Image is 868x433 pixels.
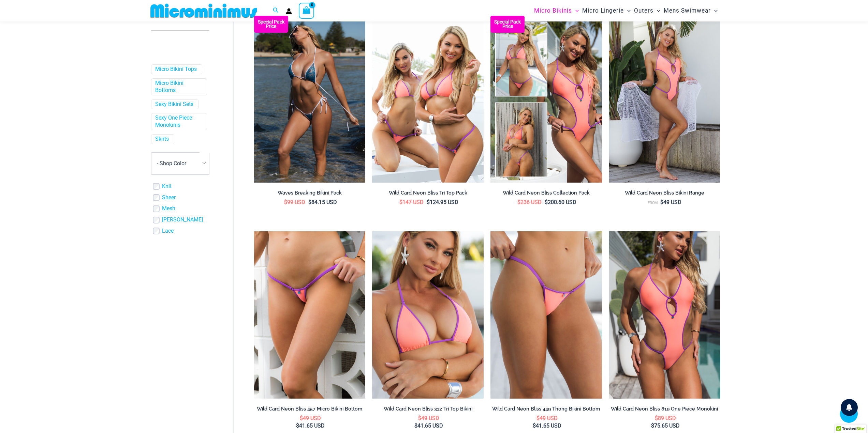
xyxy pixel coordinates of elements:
img: Waves Breaking Ocean 312 Top 456 Bottom 08 [254,16,366,183]
a: Account icon link [286,8,292,14]
img: Wild Card Neon Bliss 312 Top 03 [372,231,484,398]
bdi: 49 USD [536,415,558,421]
span: $ [414,422,417,429]
a: Wild Card Neon Bliss 312 Top 03Wild Card Neon Bliss 312 Top 457 Micro 02Wild Card Neon Bliss 312 ... [372,231,484,398]
bdi: 84.15 USD [308,199,337,205]
a: Wild Card Neon Bliss 819 One Piece Monokini [609,406,720,415]
a: Wild Card Neon Bliss Bikini Range [609,190,720,199]
bdi: 41.65 USD [414,422,443,429]
h2: Wild Card Neon Bliss Collection Pack [490,190,602,196]
bdi: 99 USD [284,199,305,205]
a: Sexy One Piece Monokinis [155,114,202,129]
span: From: [648,201,659,205]
img: Wild Card Neon Bliss 819 One Piece 04 [609,231,720,398]
a: Wild Card Neon Bliss 449 Thong Bikini Bottom [490,406,602,415]
span: $ [660,199,663,205]
bdi: 124.95 USD [427,199,458,205]
a: Lace [162,228,174,235]
a: Wild Card Neon Bliss 312 Top 457 Micro 04Wild Card Neon Bliss 312 Top 457 Micro 05Wild Card Neon ... [254,231,366,398]
a: Waves Breaking Ocean 312 Top 456 Bottom 08 Waves Breaking Ocean 312 Top 456 Bottom 04Waves Breaki... [254,16,366,183]
h2: Wild Card Neon Bliss 457 Micro Bikini Bottom [254,406,366,412]
span: $ [399,199,402,205]
a: Wild Card Neon Bliss 312 Tri Top Bikini [372,406,484,415]
bdi: 236 USD [517,199,542,205]
bdi: 89 USD [655,415,676,421]
span: Micro Bikinis [534,2,572,19]
nav: Site Navigation [531,1,721,20]
img: Wild Card Neon Bliss 449 Thong 01 [490,231,602,398]
img: Collection Pack (7) [490,16,602,183]
bdi: 41.65 USD [533,422,561,429]
span: $ [655,415,658,421]
span: $ [418,415,421,421]
bdi: 49 USD [300,415,321,421]
a: Wild Card Neon Bliss 457 Micro Bikini Bottom [254,406,366,415]
h2: Wild Card Neon Bliss Tri Top Pack [372,190,484,196]
a: Knit [162,183,172,190]
b: Special Pack Price [254,20,288,29]
span: Menu Toggle [653,2,660,19]
a: Wild Card Neon Bliss 449 Thong 01Wild Card Neon Bliss 449 Thong 02Wild Card Neon Bliss 449 Thong 02 [490,231,602,398]
a: Wild Card Neon Bliss 819 One Piece 04Wild Card Neon Bliss 819 One Piece 05Wild Card Neon Bliss 81... [609,231,720,398]
a: Collection Pack (7) Collection Pack B (1)Collection Pack B (1) [490,16,602,183]
span: - Shop Color [151,152,209,175]
b: Special Pack Price [490,20,525,29]
bdi: 41.65 USD [296,422,325,429]
bdi: 75.65 USD [651,422,680,429]
span: $ [296,422,299,429]
a: View Shopping Cart, empty [299,3,314,18]
img: Wild Card Neon Bliss 312 Top 457 Micro 04 [254,231,366,398]
h2: Wild Card Neon Bliss 819 One Piece Monokini [609,406,720,412]
span: - Shop Color [151,153,209,174]
a: Sheer [162,194,176,201]
span: Mens Swimwear [664,2,711,19]
span: $ [536,415,540,421]
a: Micro BikinisMenu ToggleMenu Toggle [532,2,580,19]
span: $ [517,199,520,205]
span: Micro Lingerie [582,2,624,19]
h2: Wild Card Neon Bliss 449 Thong Bikini Bottom [490,406,602,412]
span: Menu Toggle [572,2,579,19]
bdi: 200.60 USD [545,199,576,205]
a: Wild Card Neon Bliss 312 Top 01Wild Card Neon Bliss 819 One Piece St Martin 5996 Sarong 04Wild Ca... [609,16,720,183]
a: Search icon link [273,6,279,15]
span: $ [300,415,303,421]
h2: Wild Card Neon Bliss 312 Tri Top Bikini [372,406,484,412]
span: $ [545,199,548,205]
span: $ [533,422,536,429]
span: - Shop Color [157,160,186,167]
a: Waves Breaking Bikini Pack [254,190,366,199]
img: Wild Card Neon Bliss Tri Top Pack [372,16,484,183]
span: $ [284,199,287,205]
a: Wild Card Neon Bliss Collection Pack [490,190,602,199]
a: Wild Card Neon Bliss Tri Top Pack [372,190,484,199]
a: Micro Bikini Bottoms [155,80,202,94]
span: $ [651,422,654,429]
a: Micro LingerieMenu ToggleMenu Toggle [580,2,632,19]
span: Outers [634,2,653,19]
span: $ [427,199,430,205]
span: $ [308,199,311,205]
img: Wild Card Neon Bliss 312 Top 01 [609,16,720,183]
a: [PERSON_NAME] [162,216,203,223]
img: MM SHOP LOGO FLAT [148,3,260,18]
h2: Wild Card Neon Bliss Bikini Range [609,190,720,196]
span: Menu Toggle [711,2,718,19]
a: Micro Bikini Tops [155,66,197,73]
a: Mens SwimwearMenu ToggleMenu Toggle [662,2,719,19]
a: Skirts [155,136,169,143]
span: Menu Toggle [624,2,631,19]
a: Sexy Bikini Sets [155,101,193,108]
a: OutersMenu ToggleMenu Toggle [632,2,662,19]
bdi: 49 USD [660,199,681,205]
h2: Waves Breaking Bikini Pack [254,190,366,196]
bdi: 147 USD [399,199,424,205]
a: Mesh [162,205,175,212]
a: Wild Card Neon Bliss Tri Top PackWild Card Neon Bliss Tri Top Pack BWild Card Neon Bliss Tri Top ... [372,16,484,183]
bdi: 49 USD [418,415,439,421]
